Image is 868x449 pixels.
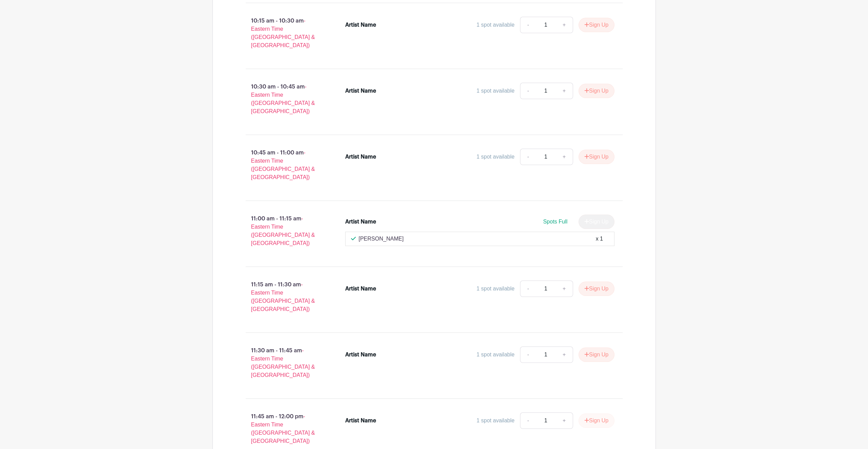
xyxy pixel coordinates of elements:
a: + [556,346,573,363]
div: 1 spot available [477,285,515,293]
p: 10:15 am - 10:30 am [235,14,335,52]
a: - [520,346,536,363]
a: + [556,17,573,33]
button: Sign Up [579,150,614,164]
button: Sign Up [579,413,614,428]
a: - [520,149,536,165]
div: 1 spot available [477,21,515,29]
button: Sign Up [579,84,614,98]
span: - Eastern Time ([GEOGRAPHIC_DATA] & [GEOGRAPHIC_DATA]) [251,216,315,246]
div: 1 spot available [477,417,515,425]
button: Sign Up [579,282,614,296]
div: Artist Name [345,153,376,161]
div: x 1 [596,235,603,243]
p: 11:30 am - 11:45 am [235,344,335,382]
p: 11:00 am - 11:15 am [235,212,335,250]
a: + [556,83,573,99]
a: - [520,412,536,429]
span: - Eastern Time ([GEOGRAPHIC_DATA] & [GEOGRAPHIC_DATA]) [251,18,315,48]
span: - Eastern Time ([GEOGRAPHIC_DATA] & [GEOGRAPHIC_DATA]) [251,413,315,444]
div: Artist Name [345,285,376,293]
span: - Eastern Time ([GEOGRAPHIC_DATA] & [GEOGRAPHIC_DATA]) [251,150,315,180]
a: - [520,83,536,99]
a: - [520,281,536,297]
span: Spots Full [543,219,567,224]
span: - Eastern Time ([GEOGRAPHIC_DATA] & [GEOGRAPHIC_DATA]) [251,84,315,114]
div: Artist Name [345,21,376,29]
a: - [520,17,536,33]
p: 11:15 am - 11:30 am [235,278,335,316]
div: 1 spot available [477,153,515,161]
a: + [556,281,573,297]
span: - Eastern Time ([GEOGRAPHIC_DATA] & [GEOGRAPHIC_DATA]) [251,282,315,312]
p: 10:45 am - 11:00 am [235,146,335,184]
span: - Eastern Time ([GEOGRAPHIC_DATA] & [GEOGRAPHIC_DATA]) [251,348,315,378]
div: Artist Name [345,87,376,95]
p: [PERSON_NAME] [359,235,404,243]
div: 1 spot available [477,87,515,95]
p: 11:45 am - 12:00 pm [235,410,335,448]
div: 1 spot available [477,351,515,359]
div: Artist Name [345,218,376,226]
button: Sign Up [579,18,614,32]
a: + [556,149,573,165]
a: + [556,412,573,429]
p: 10:30 am - 10:45 am [235,80,335,118]
button: Sign Up [579,348,614,362]
div: Artist Name [345,351,376,359]
div: Artist Name [345,417,376,425]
